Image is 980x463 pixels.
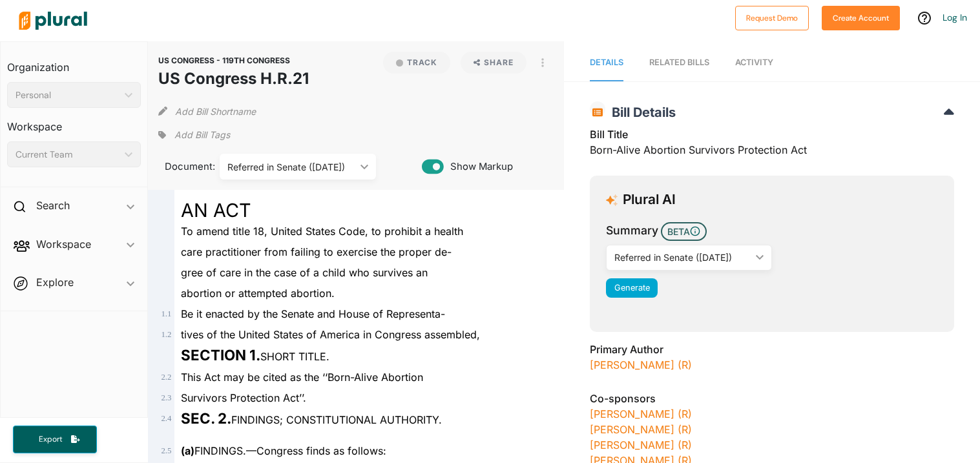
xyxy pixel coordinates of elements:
h1: US Congress H.R.21 [158,67,309,90]
strong: (a) [181,444,194,457]
button: Request Demo [735,6,809,30]
span: Details [590,57,623,67]
a: Details [590,45,623,81]
button: Add Bill Shortname [175,101,256,121]
h3: Primary Author [590,342,954,357]
span: FINDINGS; CONSTITUTIONAL AUTHORITY. [181,413,442,426]
span: 2 . 3 [161,393,171,402]
a: Log In [943,12,967,23]
h3: Plural AI [623,192,676,208]
span: Generate [614,283,650,293]
span: To amend title 18, United States Code, to prohibit a health [181,225,463,238]
strong: SECTION 1. [181,346,260,364]
span: FINDINGS.—Congress finds as follows: [181,444,386,457]
a: Request Demo [735,10,809,24]
h3: Workspace [7,108,141,136]
span: Document: [158,159,203,174]
h3: Summary [606,222,658,239]
a: [PERSON_NAME] (R) [590,358,692,371]
button: Share [461,52,527,74]
div: Personal [16,88,120,102]
button: Share [455,52,532,74]
span: gree of care in the case of a child who survives an [181,266,428,279]
h3: Organization [7,48,141,77]
span: Export [30,434,71,445]
a: [PERSON_NAME] (R) [590,438,692,451]
button: Export [13,426,97,453]
span: tives of the United States of America in Congress assembled, [181,328,480,341]
button: Generate [606,278,658,298]
h3: Bill Title [590,127,954,142]
strong: SEC. 2. [181,409,231,427]
h2: Search [36,198,70,212]
a: Create Account [822,10,900,24]
span: 1 . 1 [161,309,171,318]
span: SHORT TITLE. [181,350,329,363]
div: Add tags [158,125,229,145]
span: BETA [661,222,707,241]
span: AN ACT [181,199,251,221]
span: US CONGRESS - 119TH CONGRESS [158,56,290,65]
span: Bill Details [605,105,676,120]
div: Current Team [16,148,120,161]
span: 2 . 4 [161,414,171,423]
button: Track [383,52,450,74]
span: abortion or attempted abortion. [181,287,335,300]
span: Survivors Protection Act’’. [181,391,306,404]
span: 2 . 2 [161,373,171,382]
button: Create Account [822,6,900,30]
div: Born-Alive Abortion Survivors Protection Act [590,127,954,165]
span: Activity [735,57,773,67]
span: This Act may be cited as the ‘‘Born-Alive Abortion [181,371,423,384]
span: Be it enacted by the Senate and House of Representa- [181,307,445,320]
span: Add Bill Tags [174,129,230,141]
a: [PERSON_NAME] (R) [590,407,692,420]
span: 1 . 2 [161,330,171,339]
span: 2 . 5 [161,446,171,455]
div: RELATED BILLS [649,56,709,68]
a: RELATED BILLS [649,45,709,81]
div: Referred in Senate ([DATE]) [227,160,355,174]
span: care practitioner from failing to exercise the proper de- [181,245,452,258]
h3: Co-sponsors [590,391,954,406]
span: Show Markup [444,159,513,174]
a: [PERSON_NAME] (R) [590,423,692,436]
div: Referred in Senate ([DATE]) [614,251,751,264]
a: Activity [735,45,773,81]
